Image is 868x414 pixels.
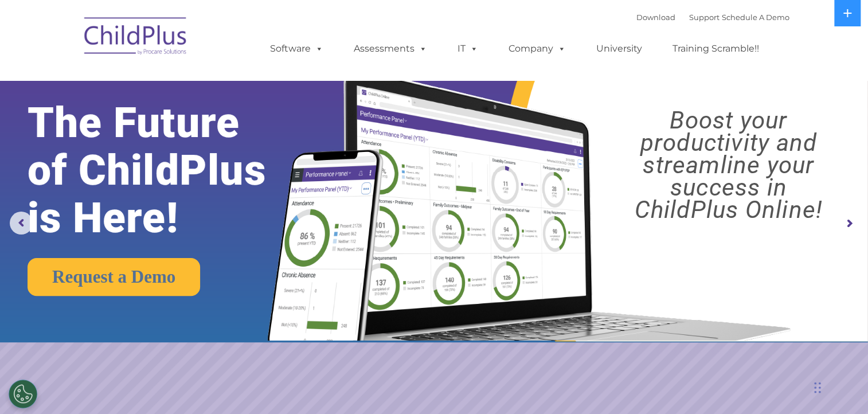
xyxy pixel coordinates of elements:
[259,37,335,60] a: Software
[811,359,868,414] iframe: Chat Widget
[9,380,37,408] button: Cookies Settings
[28,258,200,296] a: Request a Demo
[722,13,789,22] a: Schedule A Demo
[636,13,789,22] font: |
[159,76,194,84] span: Last name
[636,13,675,22] a: Download
[446,37,490,60] a: IT
[342,37,439,60] a: Assessments
[28,99,305,242] rs-layer: The Future of ChildPlus is Here!
[79,9,193,67] img: ChildPlus by Procare Solutions
[689,13,720,22] a: Support
[497,37,577,60] a: Company
[585,37,654,60] a: University
[159,123,208,131] span: Phone number
[814,370,821,405] div: Drag
[661,37,771,60] a: Training Scramble!!
[600,109,857,221] rs-layer: Boost your productivity and streamline your success in ChildPlus Online!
